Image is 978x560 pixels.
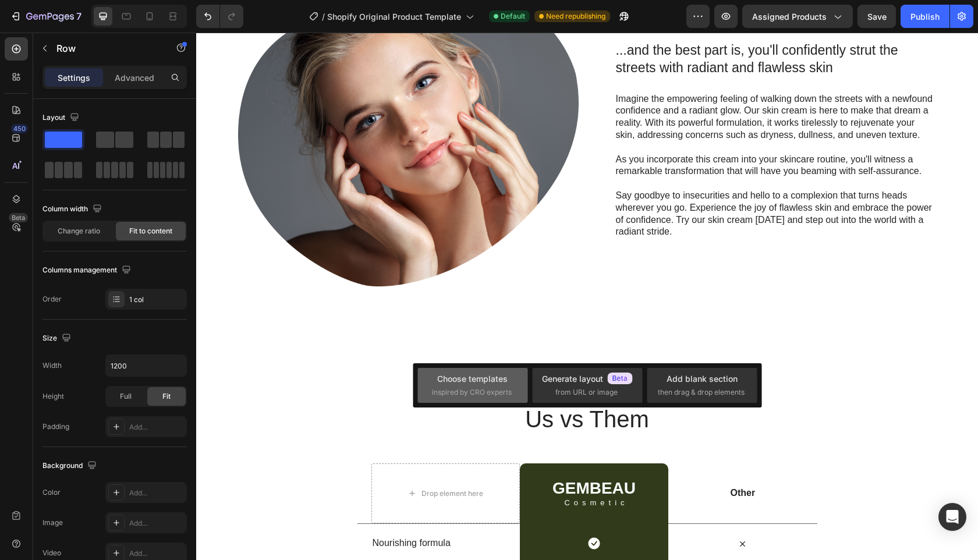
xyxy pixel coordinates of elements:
[11,124,28,133] div: 450
[901,5,949,28] button: Publish
[42,263,133,278] div: Columns management
[420,157,739,205] p: Say goodbye to insecurities and hello to a complexion that turns heads wherever you go. Experienc...
[742,5,853,28] button: Assigned Products
[42,294,62,304] div: Order
[542,373,633,385] div: Generate layout
[42,421,69,432] div: Padding
[546,11,605,22] span: Need republishing
[327,10,461,23] span: Shopify Original Product Template
[162,391,171,402] span: Fit
[667,373,738,385] div: Add blank section
[129,518,184,529] div: Add...
[176,505,323,517] p: Nourishing formula
[42,487,61,498] div: Color
[196,33,978,560] iframe: Design area
[42,518,63,528] div: Image
[58,72,90,84] p: Settings
[42,331,73,346] div: Size
[42,391,64,402] div: Height
[115,72,154,84] p: Advanced
[867,12,887,22] span: Save
[42,458,99,474] div: Background
[76,9,81,23] p: 7
[9,213,28,222] div: Beta
[129,548,184,559] div: Add...
[555,387,618,398] span: from URL or image
[857,5,896,28] button: Save
[910,10,940,23] div: Publish
[161,370,621,403] h2: Us vs Them
[752,10,827,23] span: Assigned Products
[355,446,441,465] h2: GEMBEAU
[42,548,61,558] div: Video
[56,41,155,55] p: Row
[106,355,186,376] input: Auto
[129,488,184,498] div: Add...
[225,456,287,466] div: Drop element here
[420,61,739,109] p: Imagine the empowering feeling of walking down the streets with a newfound confidence and a radia...
[658,387,745,398] span: then drag & drop elements
[501,11,525,22] span: Default
[58,226,100,236] span: Change ratio
[322,10,325,23] span: /
[42,201,104,217] div: Column width
[129,295,184,305] div: 1 col
[42,110,81,126] div: Layout
[361,466,440,474] p: Cosmetic
[432,387,512,398] span: inspired by CRO experts
[5,5,87,28] button: 7
[196,5,243,28] div: Undo/Redo
[129,226,172,236] span: Fit to content
[437,373,508,385] div: Choose templates
[120,391,132,402] span: Full
[938,503,966,531] div: Open Intercom Messenger
[129,422,184,433] div: Add...
[473,455,619,467] p: Other
[420,121,739,146] p: As you incorporate this cream into your skincare routine, you'll witness a remarkable transformat...
[42,360,62,371] div: Width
